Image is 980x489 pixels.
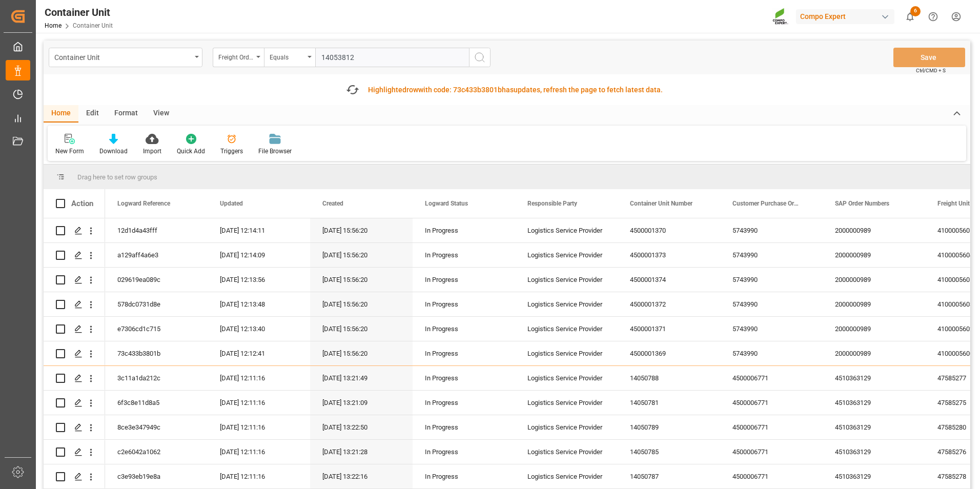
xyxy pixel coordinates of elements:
div: 14050787 [618,464,720,488]
div: View [146,105,177,123]
div: Freight Order Number [218,50,253,62]
div: 4500006771 [720,366,823,390]
button: open menu [264,48,315,67]
div: c2e6042a1062 [105,440,208,464]
div: 14050788 [618,366,720,390]
span: has [502,86,514,94]
div: [DATE] 15:56:20 [310,292,413,316]
div: File Browser [258,147,292,156]
button: Save [893,48,965,67]
div: a129aff4a6e3 [105,243,208,267]
div: Press SPACE to select this row. [44,243,105,268]
div: [DATE] 12:11:16 [208,415,310,439]
span: 6 [910,6,921,16]
div: [DATE] 12:14:09 [208,243,310,267]
div: Press SPACE to select this row. [44,218,105,243]
div: [DATE] 12:13:40 [208,317,310,341]
button: search button [469,48,491,67]
div: 2000000989 [823,341,925,365]
div: New Form [55,147,84,156]
div: Press SPACE to select this row. [44,317,105,341]
div: [DATE] 13:21:28 [310,440,413,464]
div: Highlighted with code: updates, refresh the page to fetch latest data. [368,85,663,95]
div: e7306cd1c715 [105,317,208,341]
div: [DATE] 15:56:20 [310,268,413,292]
div: 3c11a1da212c [105,366,208,390]
div: [DATE] 12:13:48 [208,292,310,316]
div: 5743990 [720,341,823,365]
span: Ctrl/CMD + S [916,67,946,74]
div: [DATE] 13:22:16 [310,464,413,488]
div: 6f3c8e11d8a5 [105,391,208,415]
div: 4500001373 [618,243,720,267]
div: 5743990 [720,268,823,292]
div: [DATE] 15:56:20 [310,243,413,267]
button: Compo Expert [796,7,899,26]
div: Press SPACE to select this row. [44,440,105,464]
span: row [406,86,418,94]
div: Press SPACE to select this row. [44,415,105,440]
button: Help Center [922,5,945,28]
div: [DATE] 13:21:49 [310,366,413,390]
div: 2000000989 [823,317,925,341]
div: In Progress [425,465,503,488]
div: 2000000989 [823,243,925,267]
span: 73c433b3801b [453,86,502,94]
div: Press SPACE to select this row. [44,391,105,415]
input: Type to search [315,48,469,67]
span: Updated [220,200,243,207]
div: [DATE] 15:56:20 [310,218,413,242]
div: 4510363129 [823,440,925,464]
div: Action [71,199,93,208]
button: open menu [49,48,202,67]
div: 5743990 [720,218,823,242]
div: Quick Add [177,147,205,156]
div: 4500001374 [618,268,720,292]
span: Responsible Party [527,200,577,207]
div: [DATE] 12:11:16 [208,366,310,390]
span: Logward Reference [117,200,170,207]
div: [DATE] 13:21:09 [310,391,413,415]
div: Logistics Service Provider [515,391,618,415]
div: Press SPACE to select this row. [44,464,105,489]
div: 4500006771 [720,391,823,415]
div: [DATE] 15:56:20 [310,317,413,341]
div: [DATE] 12:12:41 [208,341,310,365]
div: Press SPACE to select this row. [44,366,105,391]
span: Drag here to set row groups [77,173,157,181]
div: Logistics Service Provider [515,415,618,439]
div: 14050785 [618,440,720,464]
div: In Progress [425,243,503,267]
div: Logistics Service Provider [515,440,618,464]
div: Triggers [220,147,243,156]
div: Press SPACE to select this row. [44,268,105,292]
div: Container Unit [54,50,191,63]
div: In Progress [425,416,503,439]
button: show 6 new notifications [899,5,922,28]
div: 5743990 [720,292,823,316]
div: 14050789 [618,415,720,439]
div: 4500006771 [720,415,823,439]
div: In Progress [425,391,503,415]
div: Press SPACE to select this row. [44,341,105,366]
div: [DATE] 12:11:16 [208,440,310,464]
div: Container Unit [45,5,113,20]
div: 14050781 [618,391,720,415]
div: 5743990 [720,317,823,341]
div: 2000000989 [823,218,925,242]
span: Logward Status [425,200,468,207]
div: 4500001369 [618,341,720,365]
div: Logistics Service Provider [515,317,618,341]
div: 029619ea089c [105,268,208,292]
div: 4510363129 [823,464,925,488]
div: Logistics Service Provider [515,243,618,267]
span: Customer Purchase Order Numbers [732,200,801,207]
div: [DATE] 12:11:16 [208,464,310,488]
div: 2000000989 [823,292,925,316]
div: 4510363129 [823,415,925,439]
div: [DATE] 12:13:56 [208,268,310,292]
div: 8ce3e347949c [105,415,208,439]
div: Compo Expert [796,9,894,24]
div: Format [107,105,146,123]
div: 4500006771 [720,464,823,488]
